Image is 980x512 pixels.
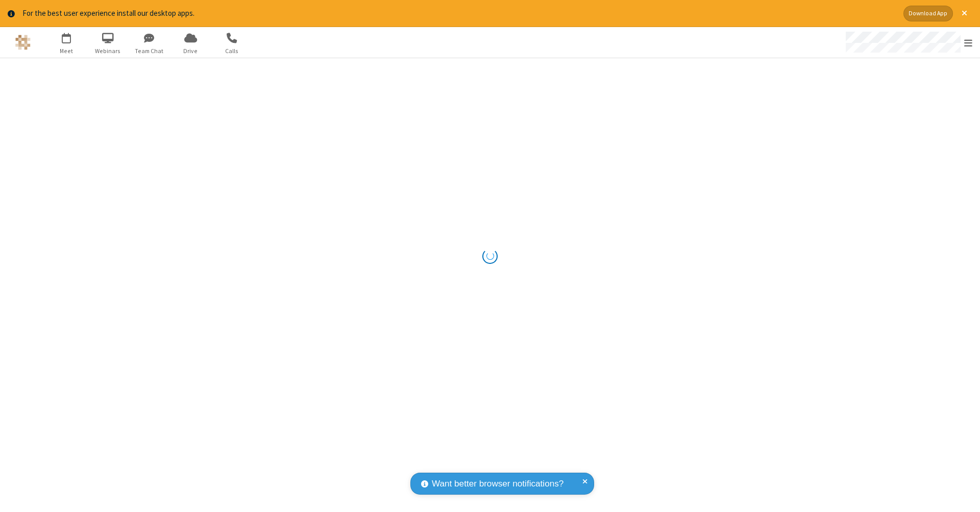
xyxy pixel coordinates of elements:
[171,46,210,56] span: Drive
[432,477,563,491] span: Want better browser notifications?
[4,27,42,58] button: Logo
[22,8,896,19] div: For the best user experience install our desktop apps.
[130,46,168,56] span: Team Chat
[836,27,980,58] div: Open menu
[15,35,31,50] img: QA Selenium DO NOT DELETE OR CHANGE
[903,6,953,21] button: Download App
[957,6,972,21] button: Close alert
[213,46,251,56] span: Calls
[47,46,86,56] span: Meet
[89,46,127,56] span: Webinars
